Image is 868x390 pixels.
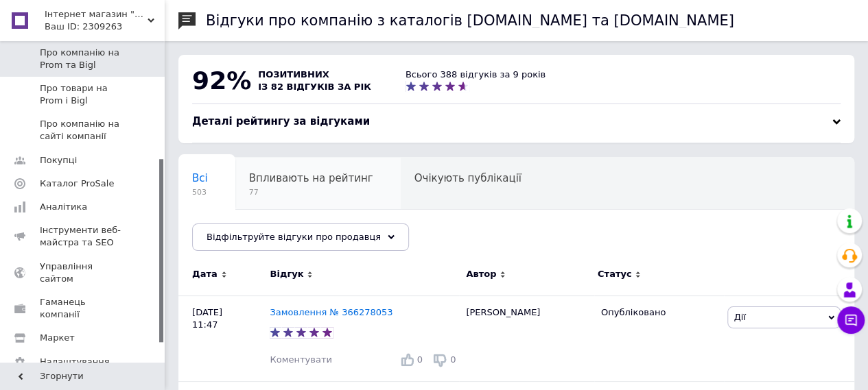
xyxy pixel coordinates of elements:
[270,268,303,280] span: Відгук
[40,118,127,143] span: Про компанію на сайті компанії
[45,21,165,33] div: Ваш ID: 2309263
[40,178,114,190] span: Каталог ProSale
[192,115,370,127] span: Деталі рейтингу за відгуками
[40,82,127,107] span: Про товари на Prom і Bigl
[192,187,208,197] span: 503
[270,354,331,366] div: Коментувати
[837,306,865,334] button: Чат з покупцем
[40,47,127,71] span: Про компанію на Prom та Bigl
[270,354,331,365] span: Коментувати
[466,268,496,280] span: Автор
[192,224,331,236] span: Опубліковані без комен...
[192,172,208,184] span: Всі
[207,232,381,242] span: Відфільтруйте відгуки про продавця
[178,210,359,262] div: Опубліковані без коментаря
[406,69,546,81] div: Всього 388 відгуків за 9 років
[450,354,456,365] span: 0
[417,354,423,365] span: 0
[40,224,127,249] span: Інструменти веб-майстра та SEO
[40,154,77,167] span: Покупці
[40,201,87,213] span: Аналітика
[40,260,127,285] span: Управління сайтом
[178,295,270,381] div: [DATE] 11:47
[40,356,110,368] span: Налаштування
[40,296,127,321] span: Гаманець компанії
[192,66,251,95] span: 92%
[734,312,745,322] span: Дії
[270,307,392,317] a: Замовлення № 366278053
[45,8,148,21] span: Інтернет магазин "Кредо-меблі"
[249,187,373,197] span: 77
[258,82,371,92] span: із 82 відгуків за рік
[598,268,632,280] span: Статус
[258,69,329,80] span: позитивних
[459,295,594,381] div: [PERSON_NAME]
[192,268,218,280] span: Дата
[40,332,75,344] span: Маркет
[249,172,373,184] span: Впливають на рейтинг
[601,306,718,319] div: Опубліковано
[192,114,841,129] div: Деталі рейтингу за відгуками
[414,172,521,184] span: Очікують публікації
[206,12,734,29] h1: Відгуки про компанію з каталогів [DOMAIN_NAME] та [DOMAIN_NAME]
